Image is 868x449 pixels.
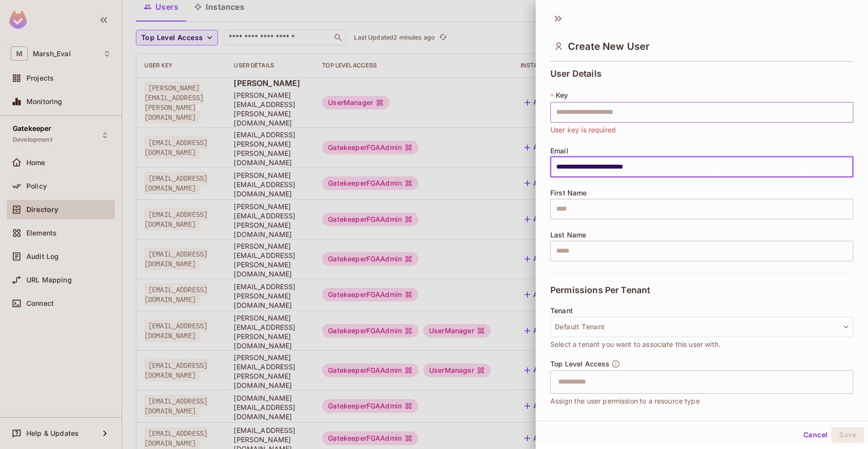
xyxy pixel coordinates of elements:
span: Create New User [568,41,650,52]
span: First Name [550,189,587,197]
span: Permissions Per Tenant [550,285,650,295]
span: Assign the user permission to a resource type [550,396,700,406]
span: Tenant [550,307,573,315]
span: Select a tenant you want to associate this user with. [550,339,720,350]
span: User key is required [550,125,616,135]
span: Key [556,91,568,99]
button: Open [848,381,850,383]
button: Save [831,427,864,443]
span: Top Level Access [550,360,609,368]
span: User Details [550,69,602,79]
button: Cancel [800,427,831,443]
span: Last Name [550,231,586,239]
button: Default Tenant [550,317,853,337]
span: Email [550,147,568,155]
